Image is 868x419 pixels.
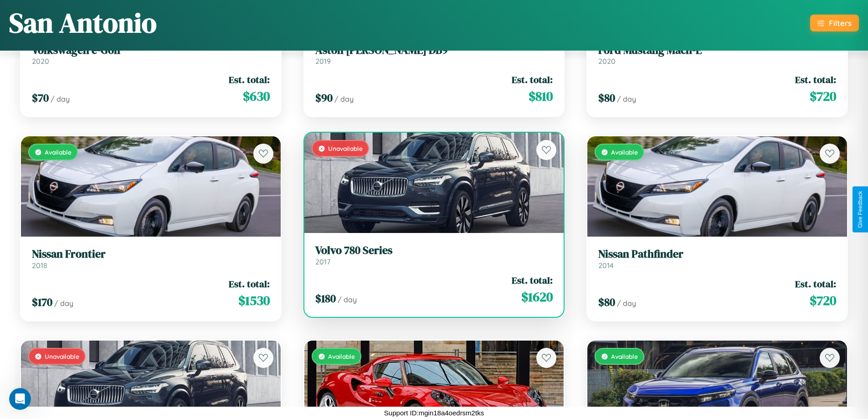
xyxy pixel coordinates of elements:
[598,44,836,66] a: Ford Mustang Mach-E2020
[384,407,484,419] p: Support ID: mgin18a4oedrsm2tks
[598,57,616,66] span: 2020
[315,244,553,266] a: Volvo 780 Series2017
[598,295,615,310] span: $ 80
[315,257,330,266] span: 2017
[45,352,79,360] span: Unavailable
[243,87,270,105] span: $ 630
[54,299,73,308] span: / day
[512,274,553,287] span: Est. total:
[598,90,615,105] span: $ 80
[328,352,355,360] span: Available
[795,73,836,86] span: Est. total:
[529,87,553,105] span: $ 810
[328,145,363,152] span: Unavailable
[617,299,636,308] span: / day
[512,73,553,86] span: Est. total:
[795,277,836,290] span: Est. total:
[9,4,157,41] h1: San Antonio
[32,90,49,105] span: $ 70
[611,148,638,156] span: Available
[32,248,270,261] h3: Nissan Frontier
[32,248,270,270] a: Nissan Frontier2018
[810,87,836,105] span: $ 720
[32,295,52,310] span: $ 170
[51,94,70,103] span: / day
[611,352,638,360] span: Available
[229,277,270,290] span: Est. total:
[32,44,270,66] a: Volkswagen e-Golf2020
[32,57,49,66] span: 2020
[857,191,863,228] div: Give Feedback
[45,148,72,156] span: Available
[617,94,636,103] span: / day
[229,73,270,86] span: Est. total:
[598,261,614,270] span: 2014
[810,291,836,310] span: $ 720
[9,388,31,410] iframe: Intercom live chat
[315,90,333,105] span: $ 90
[829,18,852,28] div: Filters
[334,94,354,103] span: / day
[238,291,270,310] span: $ 1530
[521,288,553,306] span: $ 1620
[810,15,859,31] button: Filters
[315,44,553,66] a: Aston [PERSON_NAME] DB92019
[315,244,553,257] h3: Volvo 780 Series
[315,57,331,66] span: 2019
[338,295,357,304] span: / day
[315,44,553,57] h3: Aston [PERSON_NAME] DB9
[598,248,836,270] a: Nissan Pathfinder2014
[315,291,336,306] span: $ 180
[32,261,47,270] span: 2018
[598,248,836,261] h3: Nissan Pathfinder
